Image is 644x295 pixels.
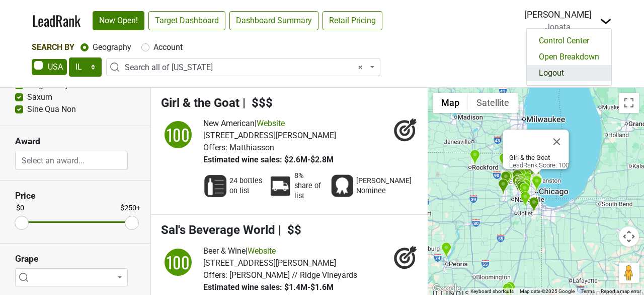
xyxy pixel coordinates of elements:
label: Sine Qua Non [27,103,76,115]
img: Dropdown Menu [600,15,612,27]
div: LeadRank Score: 100 [509,154,569,169]
span: Girl & the Goat [161,96,239,110]
a: Logout [527,65,611,81]
a: Website [257,119,285,128]
img: Wine List [203,174,227,198]
a: Terms [581,288,595,294]
div: The Blackstone, Autograph Collection [531,175,542,192]
a: Control Center [527,33,611,49]
div: W Chicago - City Center [531,175,541,192]
div: St Charles Country Club [501,171,511,188]
div: 100 [163,120,193,150]
button: Map camera controls [619,226,639,247]
div: Sal's Beverage World [516,174,526,191]
div: Crystal Tree Golf & Country Club [520,191,530,208]
div: Artale Wine [469,149,480,166]
img: Google [430,282,463,295]
span: 8% share of list [294,171,324,201]
span: Offers: [203,143,227,152]
span: Sal's Beverage World [161,223,275,237]
input: Select an award... [16,151,128,170]
span: New American [203,119,255,128]
span: Estimated wine sales: $1.4M-$1.6M [203,282,334,292]
label: Saxum [27,91,52,103]
span: Estimated wine sales: $2.6M-$2.8M [203,155,334,164]
a: Dashboard Summary [229,11,318,30]
span: [STREET_ADDRESS][PERSON_NAME] [203,131,336,140]
div: Edgewood Valley Country Club [519,183,530,199]
div: Olympia Fields Country Club [529,197,539,213]
div: Mt Hawley Country Club [441,242,451,259]
h3: Award [15,136,135,147]
span: Map data ©2025 Google [520,288,575,294]
span: Matthiasson [229,143,274,152]
img: Percent Distributor Share [268,174,292,198]
span: [PERSON_NAME] // Ridge Vineyards [229,270,357,280]
span: Offers: [203,270,227,280]
span: [PERSON_NAME] Nominee [356,176,412,196]
span: Search all of Illinois [106,58,380,76]
div: Oak Park Country Club [522,172,533,189]
a: Target Dashboard [148,11,225,30]
div: 1776 Restaurant [499,153,509,169]
button: Keyboard shortcuts [470,288,514,295]
button: Show street map [433,93,468,113]
label: Account [153,41,183,53]
button: Show satellite imagery [468,93,518,113]
a: Open Breakdown [527,49,611,65]
div: | [203,245,357,257]
span: 24 bottles on list [229,176,262,196]
span: Search all of Illinois [125,62,368,74]
div: Medinah Country Club [512,169,523,186]
span: [STREET_ADDRESS][PERSON_NAME] [203,258,336,268]
h3: Price [15,191,135,201]
div: The Turf Room [498,179,509,195]
span: | $$ [278,223,301,237]
h3: Grape [15,254,135,264]
div: Sal's Beverage World [515,176,525,193]
div: Glen Oak Country Club [512,175,523,192]
a: Now Open! [93,11,144,30]
div: $250+ [120,203,140,214]
div: $0 [16,203,24,214]
button: Close [545,130,569,154]
div: Hinsdale Golf Club [516,180,527,196]
div: | [203,117,336,130]
button: Drag Pegman onto the map to open Street View [619,263,639,283]
a: Retail Pricing [323,11,382,30]
img: quadrant_split.svg [161,245,195,279]
b: Girl & the Goat [509,154,550,161]
a: Open this area in Google Maps (opens a new window) [430,282,463,295]
img: Award [330,174,354,198]
span: Search By [32,42,74,52]
label: Geography [93,41,131,53]
button: Toggle fullscreen view [619,93,639,113]
div: [PERSON_NAME] [524,8,592,21]
span: Beer & Wine [203,246,246,256]
a: Website [248,246,276,256]
div: 100 [163,247,193,277]
div: Ruth Lake Country Club [517,181,528,198]
span: | $$$ [243,96,273,110]
div: Eddie V's Prime Seafood [515,177,525,194]
div: Butterfield Country Club [515,178,526,194]
span: Remove all items [358,62,363,74]
img: quadrant_split.svg [161,117,195,152]
div: Dropdown Menu [526,28,612,86]
span: Jonata [545,22,571,32]
a: LeadRank [32,10,80,31]
a: Report a map error [601,288,641,294]
div: Butler National Golf Club [517,178,528,194]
